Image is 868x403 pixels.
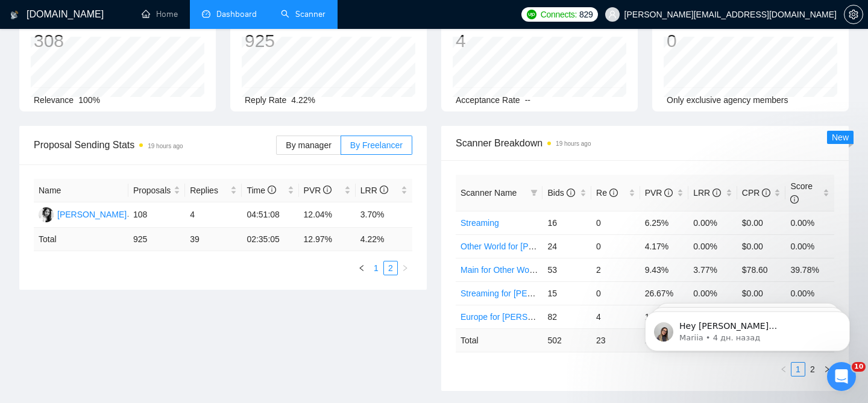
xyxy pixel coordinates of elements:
[185,228,242,251] td: 39
[461,312,571,322] a: Europe for [PERSON_NAME]
[645,188,673,198] span: PVR
[398,261,412,275] li: Next Page
[640,281,689,305] td: 26.67%
[542,211,591,234] td: 16
[712,189,721,197] span: info-circle
[142,9,178,19] a: homeHome
[356,228,412,251] td: 4.22 %
[242,228,298,251] td: 02:35:05
[384,261,397,275] a: 2
[530,189,538,196] span: filter
[693,188,721,198] span: LRR
[356,202,412,228] td: 3.70%
[737,258,786,281] td: $78.60
[190,184,228,197] span: Replies
[596,188,618,198] span: Re
[245,95,286,105] span: Reply Rate
[247,186,275,195] span: Time
[369,261,383,275] li: 1
[640,234,689,258] td: 4.17%
[579,8,593,21] span: 829
[776,362,791,376] li: Previous Page
[39,209,127,219] a: OL[PERSON_NAME]
[133,184,171,197] span: Proposals
[785,258,834,281] td: 39.78%
[790,195,799,204] span: info-circle
[844,10,863,19] a: setting
[608,10,617,19] span: user
[528,184,540,202] span: filter
[34,228,128,251] td: Total
[737,281,786,305] td: $0.00
[461,289,583,298] a: Streaming for [PERSON_NAME]
[216,9,257,19] span: Dashboard
[10,5,19,25] img: logo
[128,228,185,251] td: 925
[456,136,834,151] span: Scanner Breakdown
[591,281,640,305] td: 0
[785,211,834,234] td: 0.00%
[461,242,590,251] a: Other World for [PERSON_NAME]
[78,95,100,105] span: 100%
[242,202,298,228] td: 04:51:08
[34,95,74,105] span: Relevance
[688,234,737,258] td: 0.00%
[688,258,737,281] td: 3.77%
[627,286,868,370] iframe: Intercom notifications сообщение
[34,137,276,152] span: Proposal Sending Stats
[591,258,640,281] td: 2
[827,362,856,391] iframe: Intercom live chat
[202,10,210,18] span: dashboard
[737,234,786,258] td: $0.00
[556,140,591,147] time: 19 hours ago
[456,328,542,352] td: Total
[398,261,412,275] button: right
[688,281,737,305] td: 0.00%
[542,328,591,352] td: 502
[380,186,388,194] span: info-circle
[664,189,673,197] span: info-circle
[354,261,369,275] button: left
[844,10,863,19] span: setting
[567,189,575,197] span: info-circle
[39,207,54,222] img: OL
[461,188,517,198] span: Scanner Name
[852,362,866,372] span: 10
[401,264,409,272] span: right
[667,30,764,52] div: 0
[688,211,737,234] td: 0.00%
[456,95,520,105] span: Acceptance Rate
[542,234,591,258] td: 24
[360,186,388,195] span: LRR
[354,261,369,275] li: Previous Page
[640,258,689,281] td: 9.43%
[456,30,542,52] div: 4
[350,140,403,150] span: By Freelancer
[281,9,325,19] a: searchScanner
[737,211,786,234] td: $0.00
[57,208,127,221] div: [PERSON_NAME]
[591,305,640,328] td: 4
[832,133,849,142] span: New
[762,189,770,197] span: info-circle
[640,211,689,234] td: 6.25%
[383,261,398,275] li: 2
[370,261,383,275] a: 1
[323,186,332,194] span: info-circle
[34,179,128,202] th: Name
[286,140,331,150] span: By manager
[785,281,834,305] td: 0.00%
[299,202,356,228] td: 12.04%
[245,30,331,52] div: 925
[591,211,640,234] td: 0
[547,188,574,198] span: Bids
[742,188,770,198] span: CPR
[525,95,530,105] span: --
[291,95,315,105] span: 4.22%
[268,186,276,194] span: info-circle
[591,234,640,258] td: 0
[128,179,185,202] th: Proposals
